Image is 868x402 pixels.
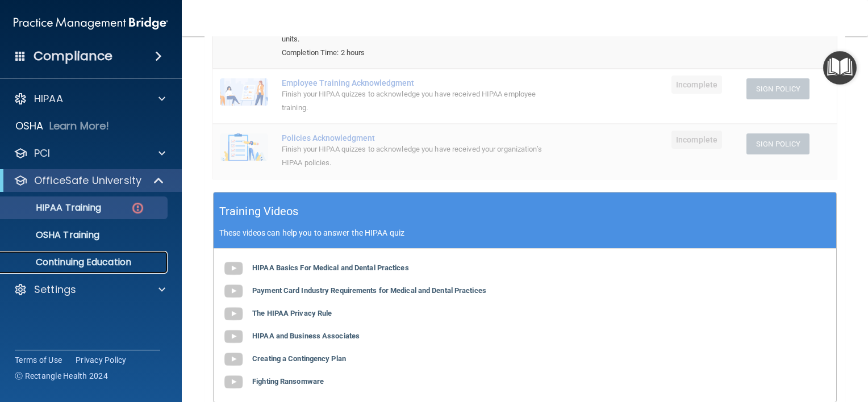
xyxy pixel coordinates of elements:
div: Finish your HIPAA quizzes to acknowledge you have received HIPAA employee training. [282,87,550,115]
p: Learn More! [49,119,110,133]
p: OSHA Training [7,229,99,241]
a: PCI [14,146,165,160]
button: Sign Policy [746,133,809,154]
p: HIPAA [34,92,63,106]
span: Incomplete [671,131,722,149]
img: gray_youtube_icon.38fcd6cc.png [222,371,245,393]
p: OfficeSafe University [34,174,141,187]
h5: Training Videos [219,202,299,221]
b: The HIPAA Privacy Rule [252,309,332,317]
b: Payment Card Industry Requirements for Medical and Dental Practices [252,286,486,295]
img: danger-circle.6113f641.png [131,201,145,215]
p: PCI [34,146,50,160]
button: Open Resource Center [823,51,857,85]
div: Employee Training Acknowledgment [282,78,550,87]
span: Ⓒ Rectangle Health 2024 [15,370,108,382]
p: HIPAA Training [7,202,101,213]
p: Settings [34,283,76,296]
img: gray_youtube_icon.38fcd6cc.png [222,325,245,348]
img: PMB logo [14,12,168,35]
b: Fighting Ransomware [252,377,324,386]
img: gray_youtube_icon.38fcd6cc.png [222,348,245,371]
div: Policies Acknowledgment [282,133,550,143]
p: Continuing Education [7,257,162,268]
a: Terms of Use [15,354,62,366]
img: gray_youtube_icon.38fcd6cc.png [222,280,245,303]
img: gray_youtube_icon.38fcd6cc.png [222,257,245,280]
a: HIPAA [14,92,165,106]
h4: Compliance [34,48,112,64]
b: Creating a Contingency Plan [252,354,346,363]
p: These videos can help you to answer the HIPAA quiz [219,228,831,237]
img: gray_youtube_icon.38fcd6cc.png [222,303,245,325]
p: OSHA [15,119,44,133]
button: Sign Policy [746,78,809,99]
div: Finish your HIPAA quizzes to acknowledge you have received your organization’s HIPAA policies. [282,143,550,170]
a: Privacy Policy [76,354,127,366]
div: Completion Time: 2 hours [282,46,550,60]
span: Incomplete [671,76,722,94]
b: HIPAA Basics For Medical and Dental Practices [252,263,409,272]
a: OfficeSafe University [14,174,165,187]
b: HIPAA and Business Associates [252,332,360,340]
a: Settings [14,283,165,296]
